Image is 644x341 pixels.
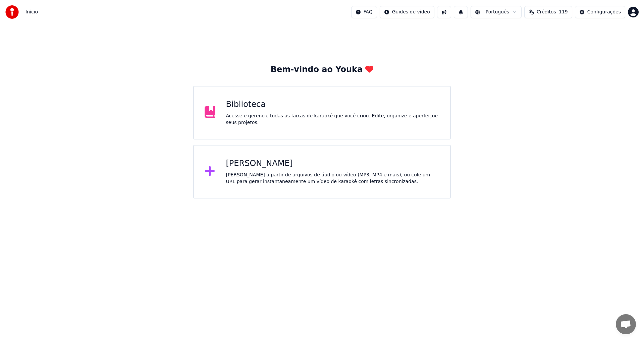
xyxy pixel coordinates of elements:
[616,314,636,334] div: Bate-papo aberto
[226,113,440,126] div: Acesse e gerencie todas as faixas de karaokê que você criou. Edite, organize e aperfeiçoe seus pr...
[271,64,373,75] div: Bem-vindo ao Youka
[524,6,572,18] button: Créditos119
[226,99,440,110] div: Biblioteca
[226,158,440,169] div: [PERSON_NAME]
[351,6,377,18] button: FAQ
[559,9,568,15] span: 119
[25,9,38,15] nav: breadcrumb
[226,172,440,185] div: [PERSON_NAME] a partir de arquivos de áudio ou vídeo (MP3, MP4 e mais), ou cole um URL para gerar...
[380,6,434,18] button: Guides de vídeo
[25,9,38,15] span: Início
[575,6,625,18] button: Configurações
[587,9,621,15] div: Configurações
[5,5,19,19] img: youka
[537,9,556,15] span: Créditos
